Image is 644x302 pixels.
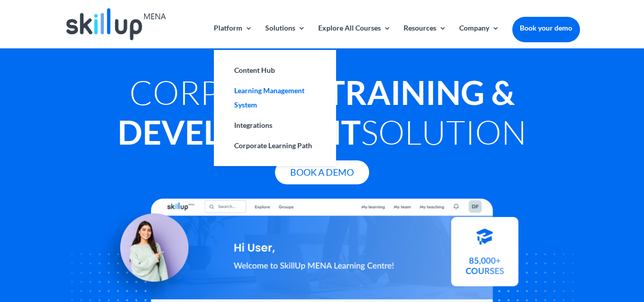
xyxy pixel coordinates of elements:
[65,72,580,157] h1: Corporate Solution
[275,160,369,184] a: Book A Demo
[118,72,515,152] strong: Training & Development
[66,8,166,40] img: Skillup Mena
[224,80,326,115] a: Learning Management System
[224,115,326,135] a: Integrations
[404,24,446,48] a: Resources
[318,24,391,48] a: Explore All Courses
[459,24,499,48] a: Company
[474,192,644,302] iframe: Chat Widget
[512,17,580,39] a: Book your demo
[265,24,305,48] a: Solutions
[224,60,326,80] a: Content Hub
[214,24,253,48] a: Platform
[451,221,518,290] img: Courses library - SkillUp MENA
[224,135,326,156] a: Corporate Learning Path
